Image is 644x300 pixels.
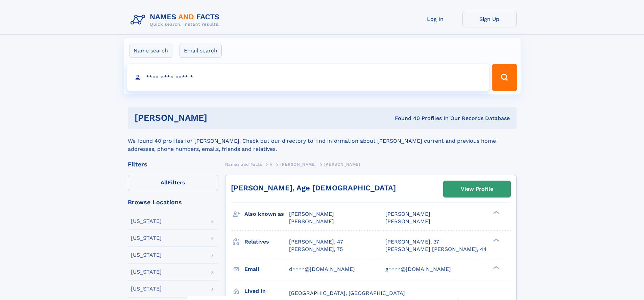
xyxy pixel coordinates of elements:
span: [PERSON_NAME] [385,211,430,217]
span: All [161,179,168,186]
input: search input [127,64,489,91]
span: [PERSON_NAME] [324,162,360,167]
a: [PERSON_NAME] [PERSON_NAME], 44 [385,246,487,253]
div: View Profile [461,181,493,197]
div: Browse Locations [128,199,218,205]
a: V [270,160,273,168]
div: [US_STATE] [131,286,162,292]
div: [US_STATE] [131,218,162,224]
div: [US_STATE] [131,269,162,275]
h3: Lived in [244,285,289,297]
span: [GEOGRAPHIC_DATA], [GEOGRAPHIC_DATA] [289,290,405,296]
a: [PERSON_NAME], Age [DEMOGRAPHIC_DATA] [231,184,396,192]
div: ❯ [492,265,500,270]
a: Sign Up [462,11,517,27]
span: [PERSON_NAME] [385,218,430,225]
span: [PERSON_NAME] [280,162,316,167]
div: ❯ [492,238,500,242]
a: View Profile [444,181,510,197]
a: [PERSON_NAME], 47 [289,238,343,246]
h3: Also known as [244,208,289,220]
div: Filters [128,161,218,167]
span: [PERSON_NAME] [289,218,334,225]
label: Name search [129,44,172,58]
h3: Relatives [244,236,289,248]
label: Email search [180,44,222,58]
button: Search Button [492,64,517,91]
a: [PERSON_NAME], 75 [289,246,343,253]
div: Found 40 Profiles In Our Records Database [301,115,510,122]
div: [US_STATE] [131,252,162,258]
div: We found 40 profiles for [PERSON_NAME]. Check out our directory to find information about [PERSON... [128,129,517,153]
a: [PERSON_NAME], 37 [385,238,439,246]
div: ❯ [492,210,500,215]
a: Names and Facts [225,160,262,168]
label: Filters [128,175,218,191]
a: Log In [408,11,462,27]
span: [PERSON_NAME] [289,211,334,217]
h3: Email [244,263,289,275]
span: V [270,162,273,167]
div: [US_STATE] [131,235,162,241]
a: [PERSON_NAME] [280,160,316,168]
h1: [PERSON_NAME] [135,114,301,122]
img: Logo Names and Facts [128,11,225,29]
